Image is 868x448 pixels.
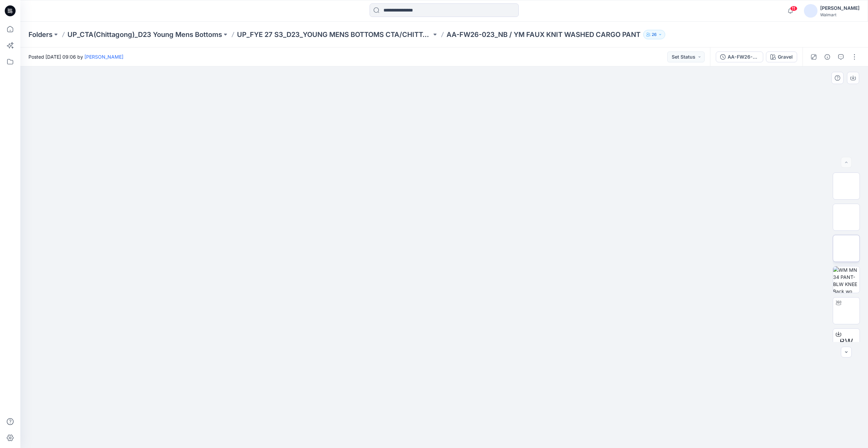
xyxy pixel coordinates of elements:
p: AA-FW26-023_NB / YM FAUX KNIT WASHED CARGO PANT [447,30,640,39]
a: UP_CTA(Chittagong)_D23 Young Mens Bottoms [67,30,222,39]
div: Walmart [820,12,860,17]
img: WM MN 34 PANT-BLW KNEE Turntable with Avatar [833,298,860,324]
div: Gravel [778,53,793,61]
button: Details [822,52,833,62]
img: avatar [804,4,817,18]
button: AA-FW26-052_ALL CC_GE E WAIST CARGO PANT [716,52,763,62]
div: [PERSON_NAME] [820,4,860,12]
a: UP_FYE 27 S3_D23_YOUNG MENS BOTTOMS CTA/CHITTAGONG [237,30,432,39]
p: 26 [652,31,657,38]
button: 26 [643,30,665,39]
a: Folders [28,30,53,39]
img: WM MN 34 PANT-BLW KNEE Back wo Avatar [833,266,860,293]
span: Posted [DATE] 09:06 by [28,53,123,60]
span: BW [840,336,853,348]
a: [PERSON_NAME] [84,54,123,60]
button: Gravel [766,52,797,62]
div: AA-FW26-052_ALL CC_GE E WAIST CARGO PANT [728,53,759,61]
span: 11 [790,6,797,11]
